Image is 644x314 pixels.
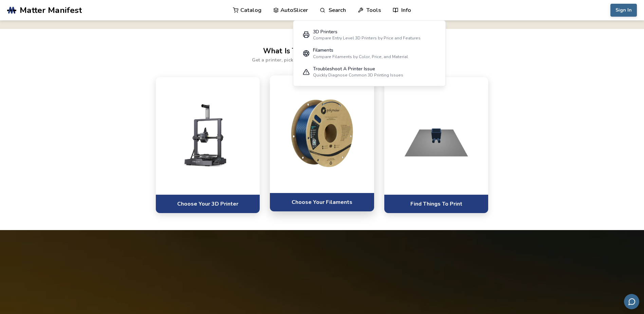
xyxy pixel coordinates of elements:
[313,48,408,53] div: Filaments
[252,56,392,64] p: Get a printer, pick your filament, and find something to print.
[298,25,441,44] a: 3D PrintersCompare Entry Level 3D Printers by Price and Features
[313,36,421,40] div: Compare Entry Level 3D Printers by Price and Features
[277,99,367,167] img: Pick software
[313,66,403,72] div: Troubleshoot A Printer Issue
[313,54,408,59] div: Compare Filaments by Color, Price, and Material
[391,101,482,169] img: Select materials
[163,101,253,169] img: Choose a printer
[384,194,489,213] a: Find Things To Print
[156,194,260,213] a: Choose Your 3D Printer
[20,5,82,15] span: Matter Manifest
[610,4,637,17] button: Sign In
[298,44,441,63] a: FilamentsCompare Filaments by Color, Price, and Material
[624,294,639,309] button: Send feedback via email
[313,73,403,77] div: Quickly Diagnose Common 3D Printing Issues
[298,63,441,81] a: Troubleshoot A Printer IssueQuickly Diagnose Common 3D Printing Issues
[313,29,421,35] div: 3D Printers
[263,46,381,56] h2: What Is The Easiest Way To Start?
[270,193,374,211] a: Choose Your Filaments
